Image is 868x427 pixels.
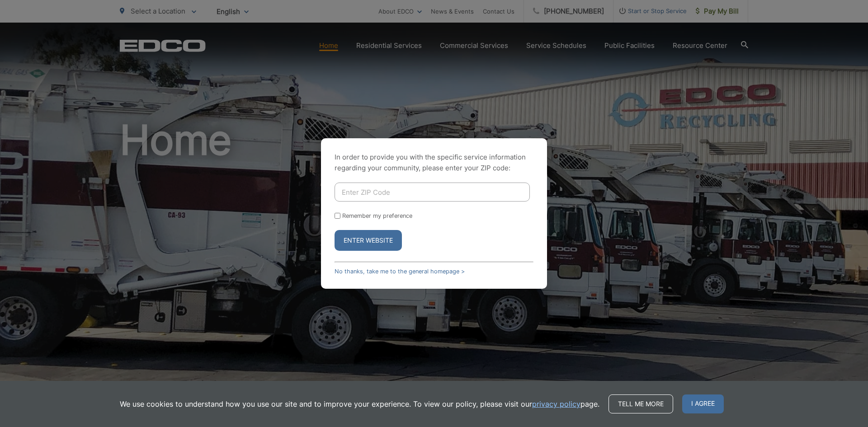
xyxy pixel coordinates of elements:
[609,394,673,413] a: Tell me more
[335,230,402,251] button: Enter Website
[682,394,724,413] span: I agree
[120,399,599,409] p: We use cookies to understand how you use our site and to improve your experience. To view our pol...
[335,152,533,174] p: In order to provide you with the specific service information regarding your community, please en...
[342,212,412,219] label: Remember my preference
[532,399,580,409] a: privacy policy
[335,268,465,275] a: No thanks, take me to the general homepage >
[335,183,530,202] input: Enter ZIP Code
